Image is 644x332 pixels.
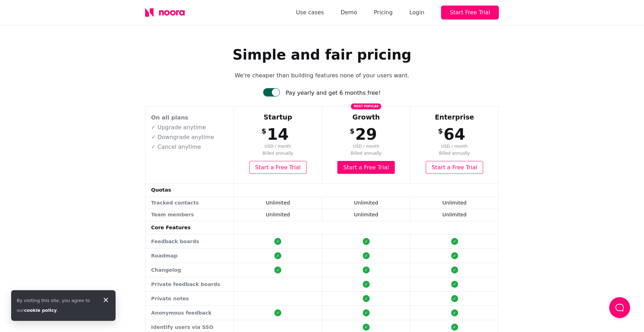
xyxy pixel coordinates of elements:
[274,309,281,316] div: ✓
[451,309,458,316] div: ✓
[451,281,458,288] div: ✓
[426,161,483,174] a: Start a Free Trial
[146,306,234,320] td: Anonymous feedback
[234,113,322,123] div: Startup
[323,143,410,149] span: USD / month
[441,6,499,20] button: Start Free Trial
[363,295,370,302] div: ✓
[363,267,370,273] div: ✓
[411,143,498,149] span: USD / month
[374,8,393,17] a: Pricing
[322,197,410,209] td: Unlimited
[261,126,266,136] span: $
[363,281,370,288] div: ✓
[340,8,357,17] a: Demo
[234,209,322,221] td: Unlimited
[146,234,234,249] td: Feedback boards
[363,309,370,316] div: ✓
[17,296,96,315] div: By visiting this site, you agree to our .
[350,126,355,136] span: $
[146,292,234,306] td: Private notes
[146,249,234,263] td: Roadmap
[351,103,381,109] span: Most popular
[234,143,322,149] span: USD / month
[146,209,234,221] td: Team members
[363,324,370,331] div: ✓
[151,114,188,121] strong: On all plans
[267,125,289,144] span: 14
[146,197,234,209] td: Tracked contacts
[234,150,322,156] span: Billed annually
[609,297,630,318] button: Load Chat
[146,263,234,277] td: Changelog
[337,161,395,174] a: Start a Free Trial
[249,161,307,174] a: Start a Free Trial
[234,197,322,209] td: Unlimited
[146,277,234,292] td: Private feedback boards
[145,71,499,80] p: We're cheaper than building features none of your users want.
[151,143,228,151] p: ✓ Cancel anytime
[363,238,370,245] div: ✓
[363,252,370,259] div: ✓
[411,150,498,156] span: Billed annually
[274,238,281,245] div: ✓
[146,221,234,234] td: Core Features
[296,8,324,17] a: Use cases
[274,267,281,273] div: ✓
[355,125,377,144] span: 29
[438,126,443,136] span: $
[410,197,499,209] td: Unlimited
[451,267,458,273] div: ✓
[443,125,465,144] span: 64
[151,123,228,132] p: ✓ Upgrade anytime
[145,46,499,63] h1: Simple and fair pricing
[285,88,380,98] div: Pay yearly and get 6 months free!
[24,308,57,313] a: cookie policy
[451,295,458,302] div: ✓
[323,113,410,123] div: Growth
[146,183,234,197] td: Quotas
[151,133,228,141] p: ✓ Downgrade anytime
[409,8,424,17] div: Login
[451,238,458,245] div: ✓
[410,209,499,221] td: Unlimited
[274,252,281,259] div: ✓
[411,113,498,123] div: Enterprise
[451,252,458,259] div: ✓
[322,209,410,221] td: Unlimited
[323,150,410,156] span: Billed annually
[451,324,458,331] div: ✓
